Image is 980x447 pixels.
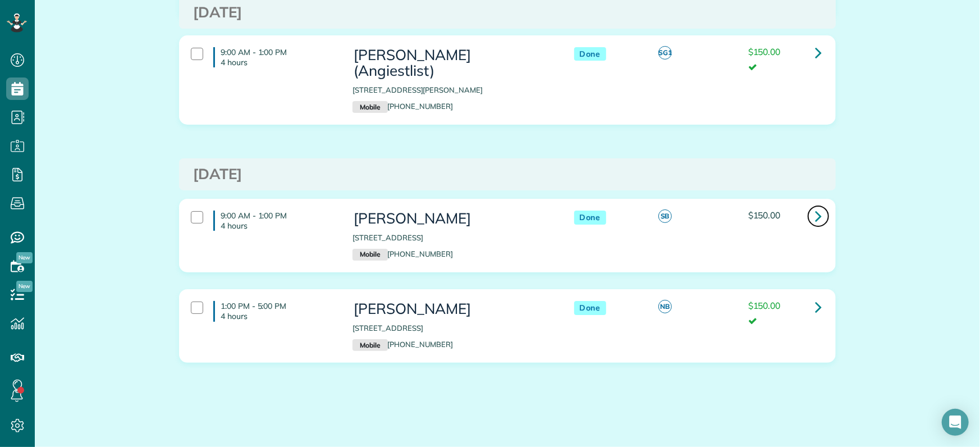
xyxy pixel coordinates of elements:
p: 4 hours [221,311,336,321]
a: Mobile[PHONE_NUMBER] [352,249,453,258]
h4: 9:00 AM - 1:00 PM [213,211,336,231]
span: $150.00 [748,209,781,221]
a: Mobile[PHONE_NUMBER] [352,102,453,111]
span: SG1 [658,46,672,60]
small: Mobile [352,101,387,113]
h3: [DATE] [193,4,822,21]
span: NB [658,300,672,313]
span: SB [658,209,672,223]
p: [STREET_ADDRESS] [352,323,551,334]
p: 4 hours [221,221,336,231]
small: Mobile [352,339,387,352]
p: 4 hours [221,57,336,67]
span: $150.00 [748,300,781,311]
small: Mobile [352,249,387,261]
h3: [PERSON_NAME] [352,211,551,227]
span: $150.00 [748,46,781,57]
h4: 1:00 PM - 5:00 PM [213,301,336,321]
span: New [16,252,33,263]
p: [STREET_ADDRESS] [352,232,551,243]
span: New [16,281,33,292]
div: Open Intercom Messenger [942,409,969,436]
p: [STREET_ADDRESS][PERSON_NAME] [352,85,551,95]
a: Mobile[PHONE_NUMBER] [352,340,453,349]
h4: 9:00 AM - 1:00 PM [213,47,336,67]
h3: [DATE] [193,166,822,183]
h3: [PERSON_NAME] (Angiestlist) [352,47,551,79]
h3: [PERSON_NAME] [352,301,551,317]
span: Done [574,47,606,61]
span: Done [574,301,606,315]
span: Done [574,211,606,225]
